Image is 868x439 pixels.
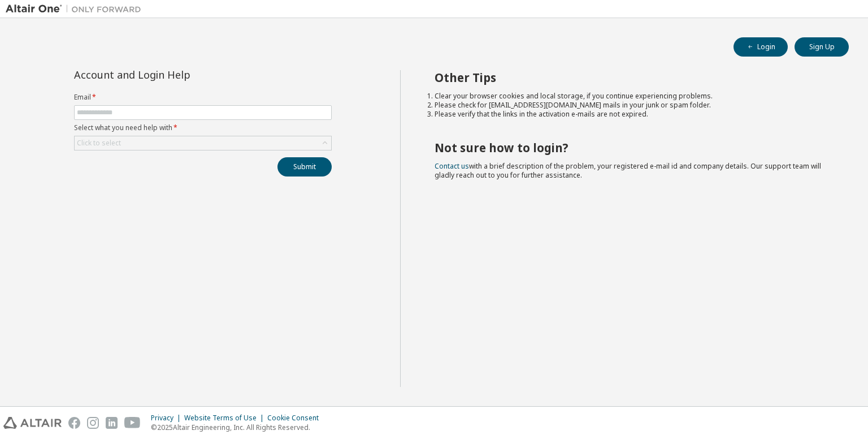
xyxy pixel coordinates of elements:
label: Email [74,93,332,102]
button: Login [734,37,788,57]
div: Privacy [151,414,184,423]
img: facebook.svg [68,417,80,429]
div: Click to select [75,136,331,150]
span: with a brief description of the problem, your registered e-mail id and company details. Our suppo... [435,161,821,180]
p: © 2025 Altair Engineering, Inc. All Rights Reserved. [151,423,325,432]
button: Submit [277,157,332,177]
h2: Not sure how to login? [435,140,829,155]
img: linkedin.svg [106,417,118,429]
img: Altair One [6,3,147,15]
img: youtube.svg [124,417,141,429]
div: Account and Login Help [74,70,280,79]
label: Select what you need help with [74,123,332,132]
div: Click to select [77,139,121,148]
div: Cookie Consent [267,414,325,423]
div: Website Terms of Use [184,414,267,423]
img: instagram.svg [87,417,99,429]
button: Sign Up [795,37,849,57]
li: Please verify that the links in the activation e-mails are not expired. [435,110,829,119]
li: Clear your browser cookies and local storage, if you continue experiencing problems. [435,92,829,101]
img: altair_logo.svg [3,417,62,429]
a: Contact us [435,161,469,171]
h2: Other Tips [435,70,829,85]
li: Please check for [EMAIL_ADDRESS][DOMAIN_NAME] mails in your junk or spam folder. [435,101,829,110]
